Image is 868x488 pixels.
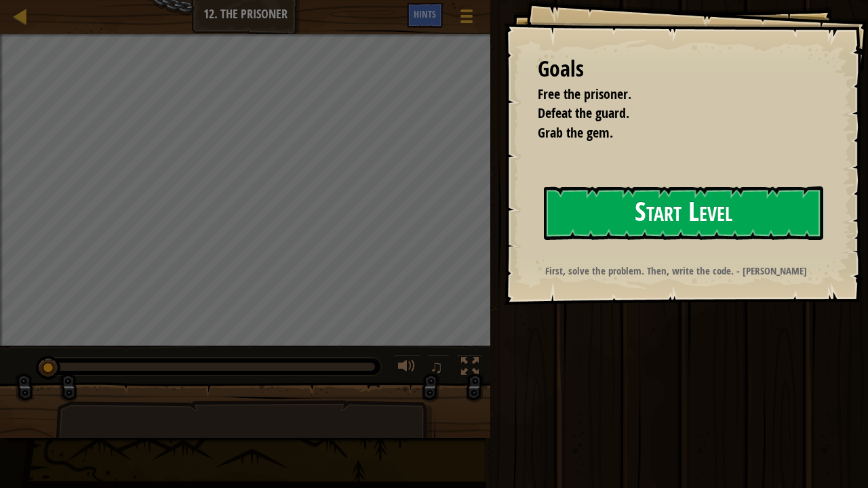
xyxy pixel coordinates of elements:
[521,104,817,123] li: Defeat the guard.
[430,357,443,377] span: ♫
[538,54,821,85] div: Goals
[521,123,817,143] li: Grab the gem.
[538,104,629,122] span: Defeat the guard.
[538,85,631,103] span: Free the prisoner.
[456,354,484,382] button: Toggle fullscreen
[544,186,823,240] button: Start Level
[545,264,807,278] strong: First, solve the problem. Then, write the code. - [PERSON_NAME]
[414,7,436,20] span: Hints
[450,3,484,35] button: Show game menu
[427,354,450,382] button: ♫
[538,123,613,142] span: Grab the gem.
[393,354,420,382] button: Adjust volume
[521,85,817,104] li: Free the prisoner.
